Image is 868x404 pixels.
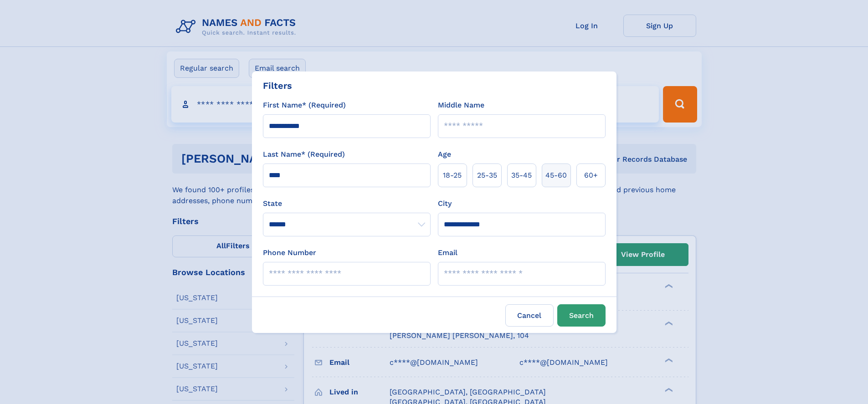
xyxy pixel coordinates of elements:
[511,170,532,181] span: 35‑45
[263,198,431,209] label: State
[443,170,462,181] span: 18‑25
[584,170,598,181] span: 60+
[505,304,554,327] label: Cancel
[263,247,316,258] label: Phone Number
[438,247,457,258] label: Email
[557,304,606,327] button: Search
[438,100,484,111] label: Middle Name
[263,79,292,92] div: Filters
[438,149,451,160] label: Age
[477,170,497,181] span: 25‑35
[438,198,452,209] label: City
[263,100,346,111] label: First Name* (Required)
[263,149,345,160] label: Last Name* (Required)
[545,170,567,181] span: 45‑60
